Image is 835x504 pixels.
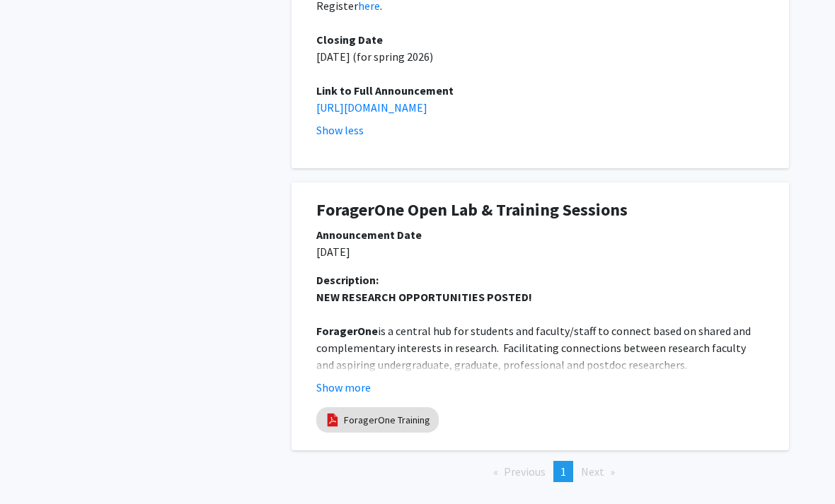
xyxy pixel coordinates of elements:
span: 1 [560,464,566,479]
h1: ForagerOne Open Lab & Training Sessions [316,200,764,221]
strong: NEW RESEARCH OPPORTUNITIES POSTED! [316,290,532,304]
div: Description: [316,271,764,288]
div: Announcement Date [316,226,764,243]
img: pdf_icon.png [325,412,340,428]
strong: ForagerOne [316,324,378,338]
a: [URL][DOMAIN_NAME] [316,100,427,115]
span: Previous [504,464,546,479]
iframe: Chat [11,440,60,493]
button: Show more [316,379,371,396]
strong: Closing Date [316,33,383,47]
strong: Link to Full Announcement [316,83,454,98]
ul: Pagination [292,461,789,482]
button: Show less [316,122,364,139]
p: [DATE] (for spring 2026) [316,48,764,65]
a: ForagerOne Training [344,413,430,428]
p: is a central hub for students and faculty/staff to connect based on shared and complementary inte... [316,322,764,373]
p: [DATE] [316,243,764,260]
span: Next [581,464,604,479]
